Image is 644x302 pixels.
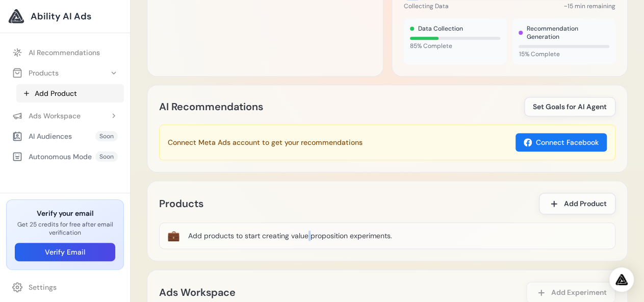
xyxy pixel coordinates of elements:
a: Settings [6,278,124,296]
div: Products [12,68,59,78]
span: Ability AI Ads [31,9,91,23]
button: Connect Facebook [516,133,607,152]
h2: Products [159,195,203,212]
span: Set Goals for AI Agent [533,102,607,112]
button: Add Product [539,193,615,214]
div: AI Audiences [12,131,72,141]
button: Set Goals for AI Agent [524,97,615,116]
span: Add Product [564,198,607,209]
div: Autonomous Mode [12,152,92,162]
div: Add products to start creating value proposition experiments. [188,231,392,241]
span: ~15 min remaining [564,2,615,10]
div: 💼 [167,229,180,243]
div: Ads Workspace [12,111,81,121]
a: Ability AI Ads [8,8,122,24]
span: Add Experiment [551,287,607,297]
h2: AI Recommendations [159,98,263,115]
span: 85% Complete [410,42,501,50]
app-product-list: Products [147,181,628,261]
span: Data Collection [418,24,463,33]
p: Get 25 credits for free after email verification [15,220,115,237]
span: 15% Complete [519,50,609,58]
h2: Ads Workspace [159,284,236,300]
span: Soon [95,131,118,141]
h3: Connect Meta Ads account to get your recommendations [168,137,363,147]
button: Products [6,64,124,82]
span: Recommendation Generation [527,24,609,41]
a: Add Product [16,84,124,103]
div: Open Intercom Messenger [609,267,634,292]
span: Collecting Data [404,2,449,10]
span: Soon [95,152,118,162]
a: AI Recommendations [6,43,124,62]
h3: Verify your email [15,208,115,218]
button: Ads Workspace [6,107,124,125]
button: Verify Email [15,243,115,261]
